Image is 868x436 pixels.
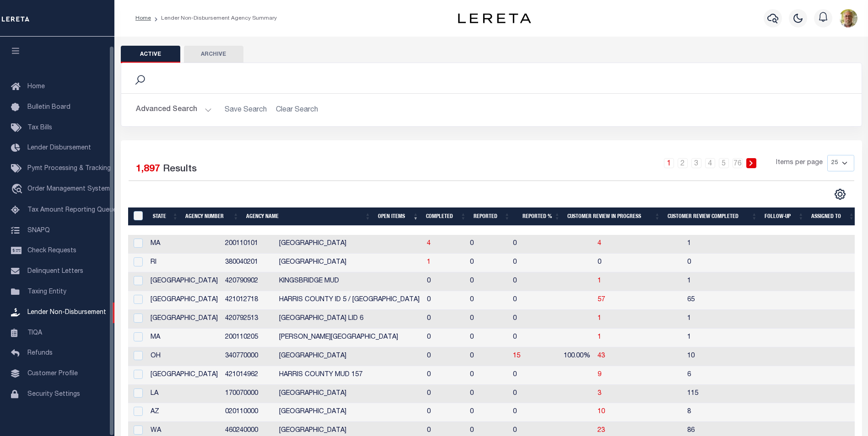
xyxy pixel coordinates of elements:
td: 0 [423,347,466,366]
td: 0 [466,235,509,254]
img: logo-dark.svg [458,13,531,23]
td: 420792513 [221,310,276,329]
span: Customer Profile [27,371,78,377]
a: 23 [598,427,605,434]
span: Items per page [776,158,823,168]
a: 10 [598,409,605,415]
button: Archive [184,46,243,63]
a: 9 [598,372,601,378]
td: 421012718 [221,291,276,310]
span: TIQA [27,330,42,336]
a: 57 [598,297,605,303]
td: 8 [684,403,771,422]
button: Active [121,46,180,63]
span: Bulletin Board [27,104,70,111]
td: [GEOGRAPHIC_DATA] [275,403,423,422]
td: AZ [147,403,221,422]
td: HARRIS COUNTY MUD 157 [275,366,423,385]
td: 380040201 [221,254,276,272]
td: 65 [684,291,771,310]
th: Agency Number: activate to sort column ascending [182,207,243,226]
a: 3 [598,390,601,397]
a: 1 [598,315,601,322]
a: 4 [598,240,601,247]
a: 1 [598,278,601,284]
td: 0 [466,272,509,291]
td: 340770000 [221,347,276,366]
td: HARRIS COUNTY ID 5 / [GEOGRAPHIC_DATA] [275,291,423,310]
span: Tax Bills [27,125,52,131]
td: 0 [684,254,771,272]
a: 43 [598,353,605,359]
td: 0 [423,291,466,310]
td: 0 [423,366,466,385]
td: [GEOGRAPHIC_DATA] [275,254,423,272]
td: MA [147,235,221,254]
td: 0 [466,310,509,329]
a: 4 [705,158,715,168]
th: Follow-up: activate to sort column ascending [761,207,808,226]
td: 0 [466,385,509,404]
a: 3 [691,158,701,168]
td: 0 [466,329,509,347]
td: KINGSBRIDGE MUD [275,272,423,291]
td: [GEOGRAPHIC_DATA] [147,310,221,329]
td: 100.00% [549,347,594,366]
td: 1 [684,272,771,291]
span: Order Management System [27,186,110,192]
span: Lender Disbursement [27,145,91,151]
th: Customer Review In Progress: activate to sort column ascending [564,207,664,226]
span: SNAPQ [27,227,50,234]
th: Customer Review Completed: activate to sort column ascending [664,207,761,226]
td: 0 [509,329,549,347]
td: 0 [423,329,466,347]
td: 0 [509,366,549,385]
span: Delinquent Letters [27,268,83,275]
th: Completed: activate to sort column ascending [422,207,470,226]
span: 4 [427,240,431,247]
td: 0 [423,310,466,329]
td: 0 [509,291,549,310]
td: 200110205 [221,329,276,347]
td: RI [147,254,221,272]
td: [GEOGRAPHIC_DATA] [147,291,221,310]
span: Tax Amount Reporting Queue [27,207,117,213]
th: MBACode [128,207,149,226]
td: 1 [684,310,771,329]
td: 170070000 [221,385,276,404]
td: 0 [509,254,549,272]
th: Open Items: activate to sort column ascending [374,207,422,226]
span: Lender Non-Disbursement [27,309,106,316]
td: [GEOGRAPHIC_DATA] [147,366,221,385]
td: 0 [466,347,509,366]
span: 1,897 [136,165,160,174]
td: 0 [509,385,549,404]
td: 0 [423,385,466,404]
td: 420790902 [221,272,276,291]
td: 421014962 [221,366,276,385]
span: Refunds [27,350,53,356]
td: 0 [423,272,466,291]
td: 0 [509,235,549,254]
td: [PERSON_NAME][GEOGRAPHIC_DATA] [275,329,423,347]
td: 0 [509,272,549,291]
th: State: activate to sort column ascending [149,207,182,226]
td: 1 [684,235,771,254]
a: Home [135,16,151,21]
td: [GEOGRAPHIC_DATA] [275,347,423,366]
td: [GEOGRAPHIC_DATA] LID 6 [275,310,423,329]
a: 15 [513,353,520,359]
th: Agency Name: activate to sort column ascending [243,207,374,226]
td: 1 [684,329,771,347]
td: LA [147,385,221,404]
td: 0 [509,403,549,422]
